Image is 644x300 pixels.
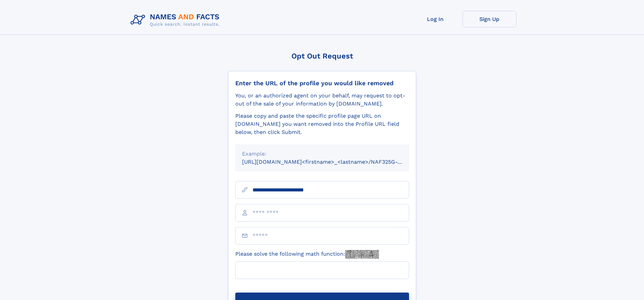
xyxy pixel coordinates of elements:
a: Sign Up [462,11,517,27]
div: Example: [242,150,402,158]
div: You, or an authorized agent on your behalf, may request to opt-out of the sale of your informatio... [235,92,409,108]
a: Log In [408,11,462,27]
div: Please copy and paste the specific profile page URL on [DOMAIN_NAME] you want removed into the Pr... [235,112,409,136]
img: Logo Names and Facts [128,11,225,29]
div: Enter the URL of the profile you would like removed [235,79,409,87]
small: [URL][DOMAIN_NAME]<firstname>_<lastname>/NAF325G-xxxxxxxx [242,159,422,165]
div: Opt Out Request [228,52,416,60]
label: Please solve the following math function: [235,250,379,259]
